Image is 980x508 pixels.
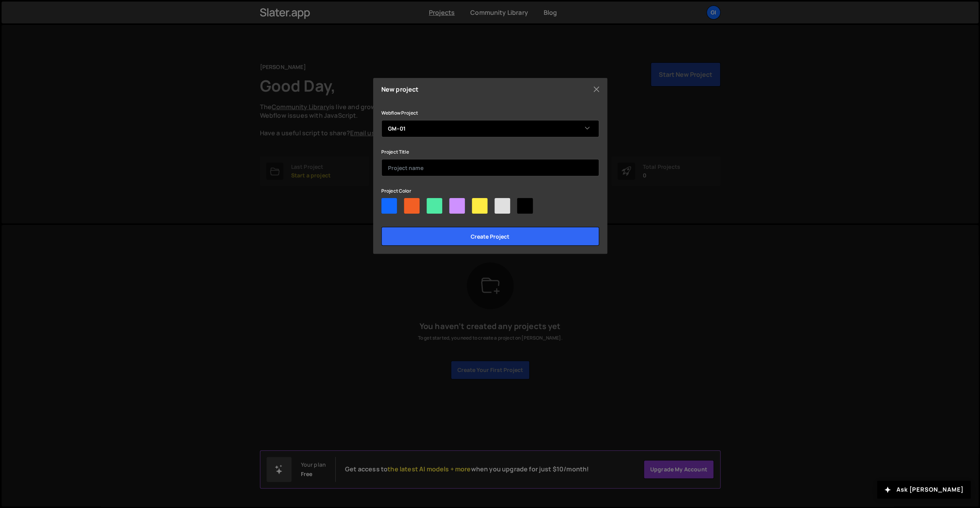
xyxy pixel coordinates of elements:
label: Webflow Project [381,109,418,117]
input: Project name [381,159,599,176]
input: Create project [381,227,599,246]
button: Ask [PERSON_NAME] [877,481,971,499]
label: Project Title [381,148,409,156]
h5: New project [381,86,419,92]
label: Project Color [381,187,411,195]
button: Close [590,83,602,95]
